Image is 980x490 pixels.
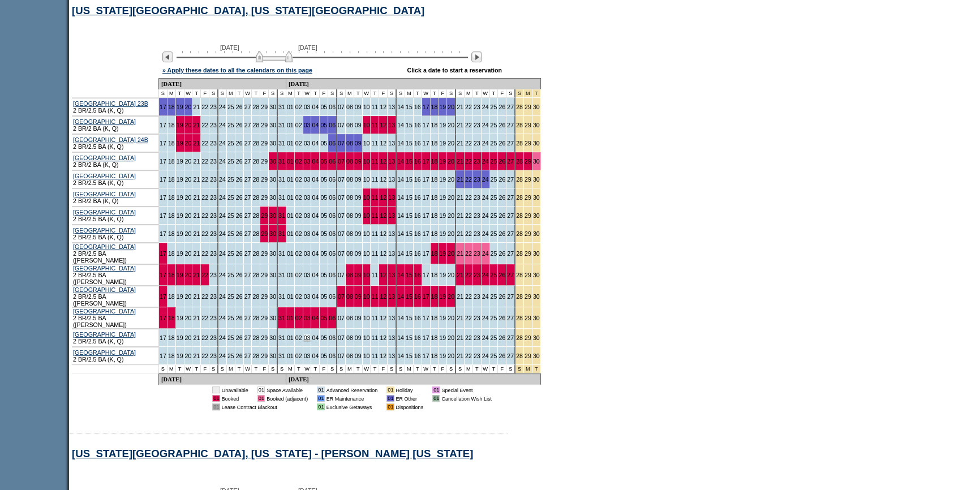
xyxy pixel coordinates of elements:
a: 21 [457,194,463,201]
a: 22 [201,140,208,147]
a: 03 [304,122,311,128]
a: 03 [304,158,311,165]
a: 14 [397,176,404,183]
a: 25 [491,122,497,128]
a: 23 [474,176,480,183]
a: [GEOGRAPHIC_DATA] 23B [73,100,148,107]
a: 27 [507,176,514,183]
a: 05 [320,140,327,147]
a: 24 [482,194,489,201]
a: 21 [457,122,463,128]
a: 23 [474,122,480,128]
a: 30 [269,194,276,201]
a: 30 [533,194,540,201]
a: 13 [388,194,395,201]
a: 28 [252,212,259,219]
a: 16 [414,176,421,183]
a: 17 [160,104,166,110]
a: 23 [210,140,217,147]
a: 28 [252,104,259,110]
img: Next [471,51,482,62]
a: 18 [431,194,438,201]
a: 26 [236,122,243,128]
a: 28 [252,158,259,165]
a: 28 [516,158,523,165]
a: 29 [261,140,268,147]
a: 27 [244,158,251,165]
a: 31 [278,212,285,219]
a: 21 [193,158,200,165]
a: 26 [498,176,505,183]
a: 10 [363,140,370,147]
a: 28 [516,140,523,147]
a: [GEOGRAPHIC_DATA] [73,173,136,179]
a: 21 [457,176,463,183]
a: 08 [346,158,353,165]
a: 22 [465,194,472,201]
a: 07 [338,194,345,201]
a: 23 [474,194,480,201]
a: 19 [439,140,446,147]
a: 04 [312,122,319,128]
a: 03 [304,176,311,183]
a: 17 [423,140,429,147]
a: 22 [201,122,208,128]
a: 30 [269,140,276,147]
a: 20 [185,158,192,165]
a: 01 [287,176,294,183]
a: 10 [363,194,370,201]
a: 03 [304,140,311,147]
a: 29 [525,158,531,165]
a: 05 [320,104,327,110]
a: 26 [236,176,243,183]
a: 12 [380,176,386,183]
a: 22 [465,176,472,183]
a: 05 [320,194,327,201]
a: 19 [177,122,183,128]
a: 11 [371,176,378,183]
a: 18 [168,104,175,110]
a: 01 [287,140,294,147]
a: 29 [261,176,268,183]
a: 26 [236,104,243,110]
a: 19 [177,158,183,165]
a: 17 [423,158,429,165]
a: 13 [388,104,395,110]
a: 30 [269,212,276,219]
a: 04 [312,104,319,110]
a: 23 [474,140,480,147]
a: 06 [329,176,336,183]
a: [US_STATE][GEOGRAPHIC_DATA], [US_STATE][GEOGRAPHIC_DATA] [72,5,424,16]
a: 14 [397,104,404,110]
a: 24 [219,158,226,165]
a: 01 [287,194,294,201]
a: 26 [236,158,243,165]
a: 22 [465,140,472,147]
a: 19 [177,104,183,110]
a: 19 [439,158,446,165]
a: 23 [210,176,217,183]
a: 23 [210,104,217,110]
a: 17 [160,194,166,201]
a: 13 [388,176,395,183]
a: 21 [457,158,463,165]
a: 17 [423,176,429,183]
a: 21 [193,176,200,183]
a: 20 [185,176,192,183]
a: 10 [363,176,370,183]
a: 15 [406,158,412,165]
a: 17 [160,140,166,147]
a: 22 [465,104,472,110]
a: 30 [533,122,540,128]
a: 24 [219,140,226,147]
a: 07 [338,140,345,147]
a: 18 [168,194,175,201]
a: 07 [338,176,345,183]
a: [GEOGRAPHIC_DATA] [73,154,136,161]
a: 27 [507,122,514,128]
a: 30 [269,122,276,128]
a: 02 [295,212,302,219]
a: 20 [185,122,192,128]
a: 24 [219,122,226,128]
a: 20 [185,140,192,147]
